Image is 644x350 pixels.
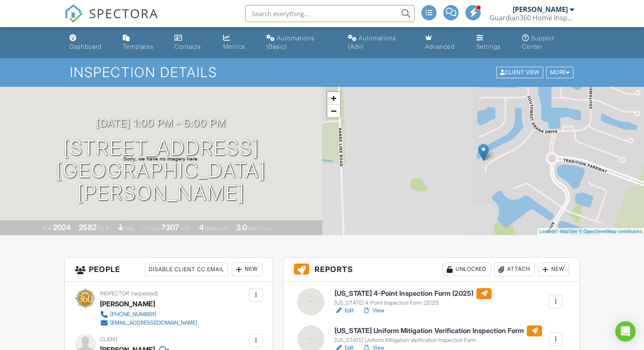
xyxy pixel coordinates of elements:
a: SPECTORA [64,11,158,29]
div: Templates [123,43,154,50]
div: Disable Client CC Email [145,263,228,276]
a: Contacts [171,31,213,55]
span: sq. ft. [98,225,110,231]
div: [PERSON_NAME] [100,297,155,310]
span: SPECTORA [89,4,158,22]
div: [PERSON_NAME] [513,5,568,14]
span: bedrooms [205,225,228,231]
div: [US_STATE] Uniform Mitigation Verification Inspection Form [334,337,542,344]
h3: People [65,258,273,282]
div: [PHONE_NUMBER] [110,311,156,318]
h6: [US_STATE] Uniform Mitigation Verification Inspection Form [334,325,542,336]
div: Support Center [522,34,554,50]
a: © OpenStreetMap contributors [579,229,642,234]
div: 4 [199,223,204,232]
div: Metrics [223,43,245,50]
div: Contacts [174,43,201,50]
div: Settings [476,43,501,50]
div: Advanced [425,43,455,50]
div: [EMAIL_ADDRESS][DOMAIN_NAME] [110,319,197,326]
span: (requested) [131,290,158,297]
div: | [537,228,644,235]
div: New [232,263,263,276]
h3: Reports [284,258,579,282]
div: [US_STATE] 4-Point Inspection Form (2025) [334,300,492,306]
a: Dashboard [66,31,113,55]
div: 7307 [161,223,179,232]
span: Client [100,336,118,342]
a: © MapTiler [555,229,578,234]
a: Zoom out [327,105,340,117]
a: Client View [495,69,545,75]
div: Attach [494,263,535,276]
div: Unlocked [442,263,491,276]
span: Lot Size [142,225,160,231]
a: Automations (Advanced) [345,31,415,55]
input: Search everything... [245,5,415,22]
div: Automations (Adv) [348,34,396,50]
div: 2582 [79,223,97,232]
a: View [362,306,384,315]
span: sq.ft. [180,225,191,231]
div: Dashboard [69,43,102,50]
a: Templates [119,31,165,55]
a: [US_STATE] 4-Point Inspection Form (2025) [US_STATE] 4-Point Inspection Form (2025) [334,288,492,307]
h6: [US_STATE] 4-Point Inspection Form (2025) [334,288,492,299]
span: Built [42,225,52,231]
div: Client View [496,67,543,78]
a: Zoom in [327,92,340,105]
span: Inspector [100,290,129,297]
a: Settings [473,31,512,55]
div: Guardian360 Home Inspections and Management, LLC [489,14,574,22]
span: bathrooms [249,225,273,231]
div: 2024 [53,223,71,232]
div: Open Intercom Messenger [615,321,636,342]
div: Automations (Basic) [266,34,315,50]
a: Metrics [220,31,256,55]
a: [EMAIL_ADDRESS][DOMAIN_NAME] [100,319,197,327]
a: [US_STATE] Uniform Mitigation Verification Inspection Form [US_STATE] Uniform Mitigation Verifica... [334,325,542,344]
span: slab [125,225,134,231]
h3: [DATE] 1:00 pm - 5:00 pm [96,117,226,129]
a: Automations (Basic) [263,31,337,55]
h1: Inspection Details [70,65,574,80]
div: 3.0 [236,223,247,232]
a: Edit [334,306,354,315]
img: The Best Home Inspection Software - Spectora [64,4,83,23]
a: [PHONE_NUMBER] [100,310,197,319]
a: Support Center [519,31,578,55]
div: New [538,263,569,276]
a: Leaflet [539,229,553,234]
div: More [546,67,574,78]
h1: [STREET_ADDRESS] [GEOGRAPHIC_DATA][PERSON_NAME] [14,137,309,204]
a: Advanced [422,31,467,55]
